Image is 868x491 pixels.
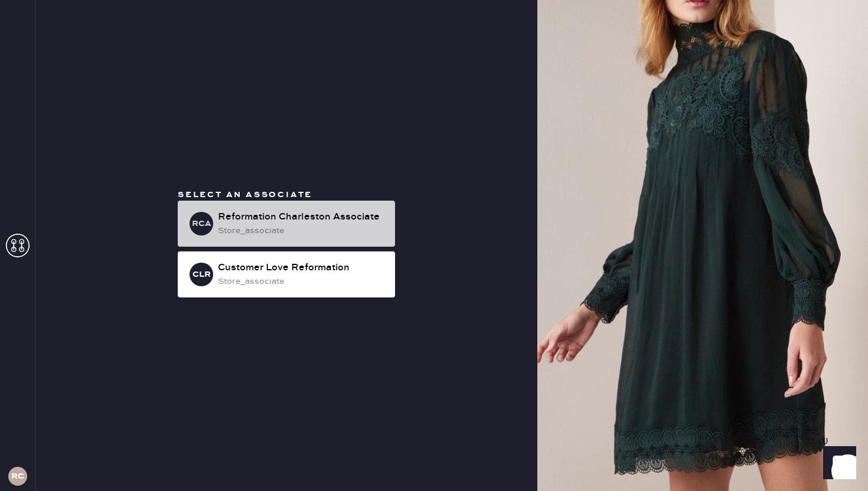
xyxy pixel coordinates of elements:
div: Customer Love Reformation [218,261,386,275]
h3: RCA [192,220,211,228]
div: store_associate [218,275,386,288]
div: store_associate [218,224,386,237]
iframe: Front Chat [812,438,863,489]
h3: RC [11,472,24,480]
span: Select an associate [178,189,312,200]
h3: CLR [192,270,211,279]
div: Reformation Charleston Associate [218,210,386,224]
